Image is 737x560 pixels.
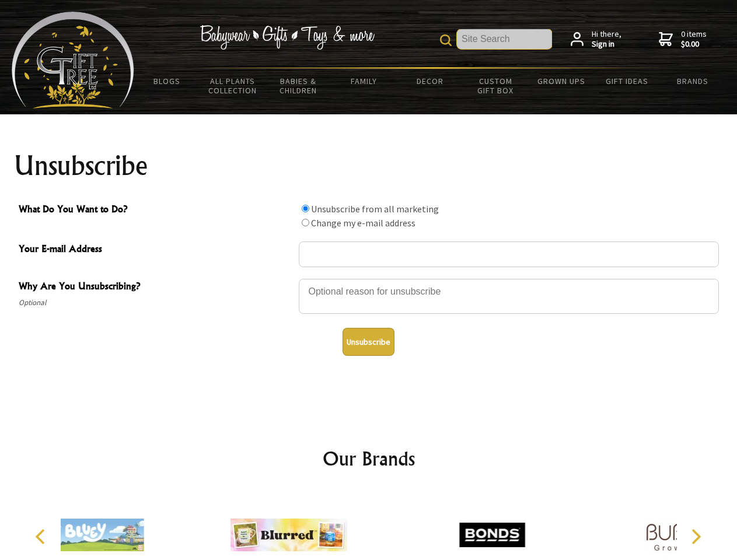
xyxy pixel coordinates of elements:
[397,69,463,93] a: Decor
[463,69,529,103] a: Custom Gift Box
[311,217,415,229] label: Change my e-mail address
[302,205,309,212] input: What Do You Want to Do?
[302,219,309,226] input: What Do You Want to Do?
[311,203,439,215] label: Unsubscribe from all marketing
[331,69,397,93] a: Family
[200,69,266,103] a: All Plants Collection
[592,29,621,50] span: Hi there,
[594,69,660,93] a: Gift Ideas
[457,29,552,49] input: Site Search
[440,34,452,46] img: product search
[571,29,621,50] a: Hi there,Sign in
[592,39,621,50] strong: Sign in
[266,69,331,103] a: Babies & Children
[19,279,293,296] span: Why Are You Unsubscribing?
[343,328,394,356] button: Unsubscribe
[660,69,726,93] a: Brands
[19,242,293,258] span: Your E-mail Address
[134,69,200,93] a: BLOGS
[23,444,714,473] h2: Our Brands
[681,39,707,50] strong: $0.00
[681,29,707,50] span: 0 items
[19,202,293,219] span: What Do You Want to Do?
[29,524,55,549] button: Previous
[683,524,708,549] button: Next
[299,279,719,314] textarea: Why Are You Unsubscribing?
[14,152,724,180] h1: Unsubscribe
[200,25,375,50] img: Babywear - Gifts - Toys & more
[19,296,293,310] span: Optional
[299,242,719,267] input: Your E-mail Address
[528,69,594,93] a: Grown Ups
[12,12,134,108] img: Babyware - Gifts - Toys and more...
[659,29,707,50] a: 0 items$0.00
